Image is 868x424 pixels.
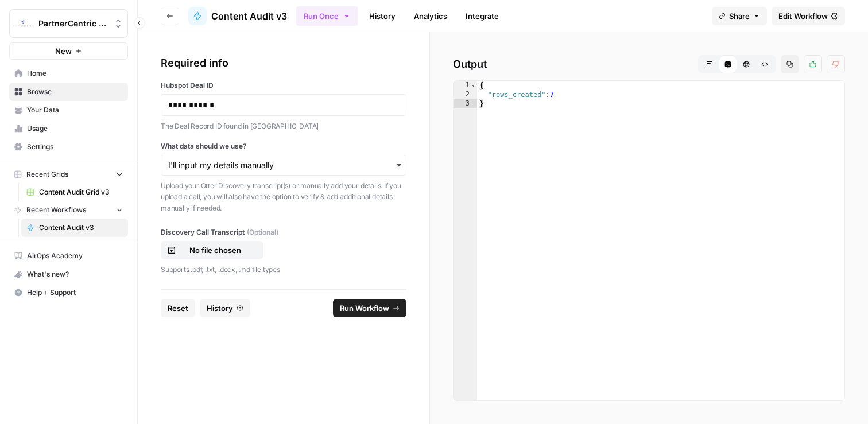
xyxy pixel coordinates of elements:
button: History [200,299,250,317]
a: Analytics [407,7,454,25]
span: History [207,302,233,314]
a: Usage [9,119,128,138]
button: No file chosen [161,241,263,259]
span: Help + Support [27,287,123,298]
span: Browse [27,87,123,97]
span: Recent Workflows [26,205,86,215]
div: 2 [454,90,477,99]
p: Upload your Otter Discovery transcript(s) or manually add your details. If you upload a call, you... [161,180,406,214]
span: Reset [168,302,188,314]
span: Content Audit v3 [211,9,287,23]
span: Settings [27,142,123,152]
div: What's new? [10,266,127,283]
a: Browse [9,83,128,101]
span: Home [27,68,123,79]
div: 1 [454,81,477,90]
div: 3 [454,99,477,108]
p: Supports .pdf, .txt, .docx, .md file types [161,264,406,275]
button: Recent Workflows [9,201,128,219]
button: Run Workflow [333,299,406,317]
span: Recent Grids [26,169,68,180]
a: Your Data [9,101,128,119]
a: Content Audit v3 [188,7,287,25]
label: Hubspot Deal ID [161,80,406,91]
button: Workspace: PartnerCentric Sales Tools [9,9,128,38]
span: Run Workflow [340,302,389,314]
a: History [362,7,402,25]
span: Content Audit Grid v3 [39,187,123,197]
span: Share [729,10,750,22]
a: Content Audit Grid v3 [21,183,128,201]
p: No file chosen [179,244,252,256]
a: Integrate [459,7,506,25]
label: What data should we use? [161,141,406,151]
p: The Deal Record ID found in [GEOGRAPHIC_DATA] [161,120,406,132]
span: Your Data [27,105,123,115]
a: Home [9,64,128,83]
span: Toggle code folding, rows 1 through 3 [470,81,476,90]
span: Edit Workflow [778,10,828,22]
button: Reset [161,299,195,317]
a: Content Audit v3 [21,219,128,237]
span: New [55,45,72,57]
span: AirOps Academy [27,251,123,261]
a: AirOps Academy [9,247,128,265]
span: PartnerCentric Sales Tools [38,18,108,29]
img: PartnerCentric Sales Tools Logo [13,13,34,34]
div: Required info [161,55,406,71]
span: Usage [27,123,123,134]
h2: Output [453,55,845,73]
a: Settings [9,138,128,156]
button: Help + Support [9,283,128,302]
span: (Optional) [247,227,278,238]
button: Share [712,7,767,25]
label: Discovery Call Transcript [161,227,406,238]
button: Run Once [296,6,358,26]
a: Edit Workflow [772,7,845,25]
span: Content Audit v3 [39,223,123,233]
button: Recent Grids [9,166,128,183]
button: What's new? [9,265,128,283]
input: I'll input my details manually [168,160,399,171]
button: New [9,42,128,60]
